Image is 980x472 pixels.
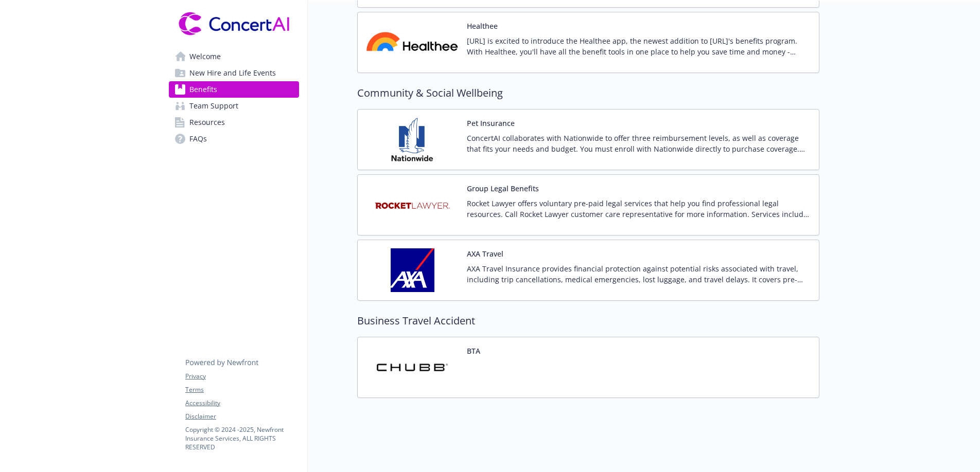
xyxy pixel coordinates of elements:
[185,372,299,381] a: Privacy
[185,398,299,408] a: Accessibility
[467,35,811,57] p: [URL] is excited to introduce the Healthee app, the newest addition to [URL]'s benefits program. ...
[185,425,299,451] p: Copyright © 2024 - 2025 , Newfront Insurance Services, ALL RIGHTS RESERVED
[467,183,539,194] button: Group Legal Benefits
[169,48,299,65] a: Welcome
[185,412,299,421] a: Disclaimer
[169,131,299,147] a: FAQs
[467,263,811,285] p: AXA Travel Insurance provides financial protection against potential risks associated with travel...
[169,98,299,114] a: Team Support
[366,183,459,227] img: Rocket Lawyer Inc carrier logo
[366,248,459,292] img: AXA Insurance Company carrier logo
[185,385,299,394] a: Terms
[467,248,503,259] button: AXA Travel
[467,118,515,129] button: Pet Insurance
[467,346,480,356] button: BTA
[169,65,299,81] a: New Hire and Life Events
[357,85,819,101] h2: Community & Social Wellbeing
[189,114,225,131] span: Resources
[189,131,207,147] span: FAQs
[189,81,217,98] span: Benefits
[189,98,238,114] span: Team Support
[366,118,459,161] img: Nationwide Pet Insurance carrier logo
[467,21,498,31] button: Healthee
[467,133,811,154] p: ConcertAI collaborates with Nationwide to offer three reimbursement levels, as well as coverage t...
[366,21,459,64] img: Healthee carrier logo
[189,48,221,65] span: Welcome
[467,198,811,220] p: Rocket Lawyer offers voluntary pre-paid legal services that help you find professional legal reso...
[357,313,819,329] h2: Business Travel Accident
[169,114,299,131] a: Resources
[366,346,459,389] img: Chubb Insurance Company carrier logo
[189,65,276,81] span: New Hire and Life Events
[169,81,299,98] a: Benefits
